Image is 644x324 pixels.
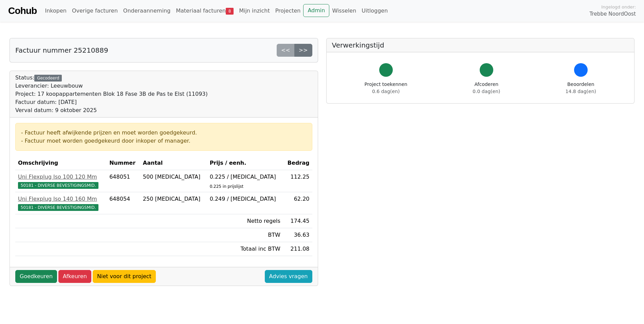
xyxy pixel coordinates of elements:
[18,173,104,181] div: Uni Flexplug Iso 100 120 Mm
[18,195,104,211] a: Uni Flexplug Iso 140 160 Mm50181 - DIVERSE BEVESTIGINGSMID.
[372,89,400,94] span: 0.6 dag(en)
[15,98,208,106] div: Factuur datum: [DATE]
[18,204,98,211] span: 50181 - DIVERSE BEVESTIGINGSMID.
[210,184,243,189] sub: 0.225 in prijslijst
[93,270,156,283] a: Niet voor dit project
[473,89,500,94] span: 0.0 dag(en)
[359,4,390,18] a: Uitloggen
[283,192,312,214] td: 62.20
[210,173,280,181] div: 0.225 / [MEDICAL_DATA]
[8,3,37,19] a: Cohub
[15,46,108,54] h5: Factuur nummer 25210889
[210,195,280,203] div: 0.249 / [MEDICAL_DATA]
[601,4,636,10] span: Ingelogd onder:
[42,4,69,18] a: Inkopen
[69,4,121,18] a: Overige facturen
[173,4,236,18] a: Materiaal facturen8
[283,228,312,242] td: 36.63
[566,89,596,94] span: 14.8 dag(en)
[34,75,62,82] div: Gecodeerd
[273,4,303,18] a: Projecten
[15,106,208,114] div: Verval datum: 9 oktober 2025
[15,90,208,98] div: Project: 17 koopappartementen Blok 18 Fase 3B de Pas te Elst (11093)
[15,156,107,170] th: Omschrijving
[236,4,273,18] a: Mijn inzicht
[207,214,283,228] td: Netto regels
[283,214,312,228] td: 174.45
[140,156,207,170] th: Aantal
[107,170,140,192] td: 648051
[283,156,312,170] th: Bedrag
[283,242,312,256] td: 211.08
[107,156,140,170] th: Nummer
[332,41,629,49] h5: Verwerkingstijd
[58,270,91,283] a: Afkeuren
[329,4,359,18] a: Wisselen
[207,242,283,256] td: Totaal inc BTW
[590,10,636,18] span: Trebbe NoordOost
[207,228,283,242] td: BTW
[283,170,312,192] td: 112.25
[143,173,204,181] div: 500 [MEDICAL_DATA]
[21,129,307,137] div: - Factuur heeft afwijkende prijzen en moet worden goedgekeurd.
[143,195,204,203] div: 250 [MEDICAL_DATA]
[15,82,208,90] div: Leverancier: Leeuwbouw
[15,270,57,283] a: Goedkeuren
[21,137,307,145] div: - Factuur moet worden goedgekeurd door inkoper of manager.
[303,4,329,17] a: Admin
[121,4,173,18] a: Onderaanneming
[473,81,500,95] div: Afcoderen
[15,74,208,114] div: Status:
[566,81,596,95] div: Beoordelen
[265,270,312,283] a: Advies vragen
[18,173,104,189] a: Uni Flexplug Iso 100 120 Mm50181 - DIVERSE BEVESTIGINGSMID.
[107,192,140,214] td: 648054
[226,8,234,15] span: 8
[207,156,283,170] th: Prijs / eenh.
[365,81,407,95] div: Project toekennen
[18,195,104,203] div: Uni Flexplug Iso 140 160 Mm
[294,44,312,57] a: >>
[18,182,98,189] span: 50181 - DIVERSE BEVESTIGINGSMID.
